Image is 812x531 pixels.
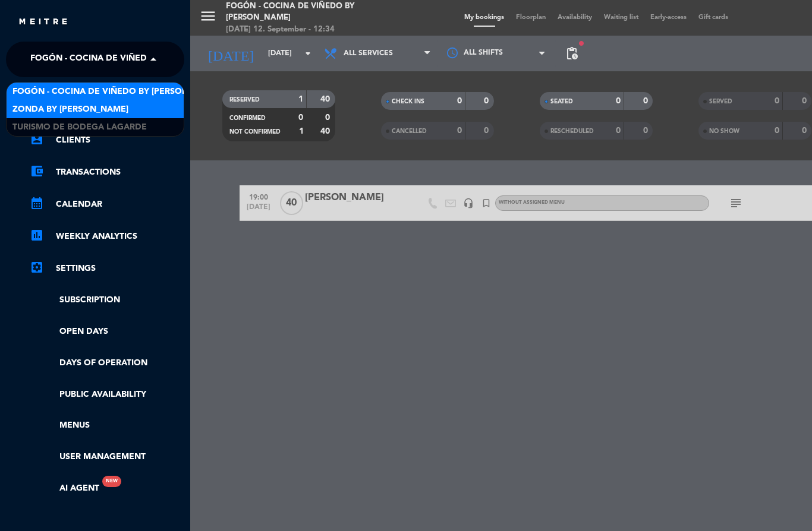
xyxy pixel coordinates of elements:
[12,103,128,116] span: Zonda by [PERSON_NAME]
[30,197,184,211] a: calendar_monthCalendar
[30,388,184,402] a: Public availability
[30,450,184,464] a: User Management
[102,476,121,487] div: New
[30,482,99,495] a: AI AgentNew
[30,260,44,274] i: settings_applications
[18,18,68,27] img: MEITRE
[30,165,184,179] a: account_balance_walletTransactions
[30,229,184,244] a: assessmentWeekly Analytics
[30,419,184,432] a: Menus
[12,85,221,99] span: Fogón - Cocina de viñedo by [PERSON_NAME]
[30,196,44,210] i: calendar_month
[30,132,44,146] i: account_box
[30,325,184,339] a: Open Days
[30,133,184,147] a: account_boxClients
[30,228,44,242] i: assessment
[30,164,44,178] i: account_balance_wallet
[30,293,184,307] a: Subscription
[12,121,147,134] span: Turismo de Bodega Lagarde
[30,261,184,276] a: Settings
[30,47,238,72] span: Fogón - Cocina de viñedo by [PERSON_NAME]
[30,356,184,370] a: Days of operation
